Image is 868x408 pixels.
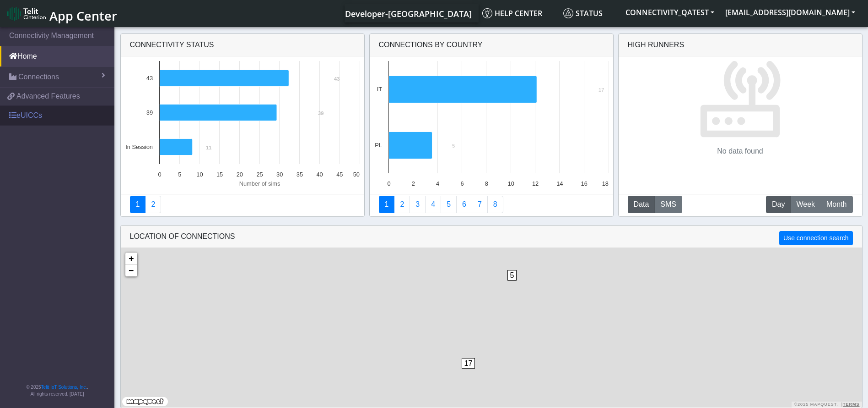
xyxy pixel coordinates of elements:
text: 12 [532,180,538,187]
img: No data found [699,56,781,138]
text: 50 [353,171,359,178]
span: Help center [482,8,542,18]
nav: Summary paging [379,196,604,213]
text: 30 [276,171,283,178]
button: CONNECTIVITY_QATEST [620,4,720,21]
nav: Summary paging [130,196,355,213]
text: 15 [216,171,222,178]
a: Not Connected for 30 days [487,196,503,213]
text: IT [377,86,382,93]
a: Help center [479,4,560,22]
text: 35 [296,171,302,178]
span: 17 [462,358,475,369]
span: Day [772,199,785,210]
a: Your current platform instance [345,4,471,22]
text: 2 [411,180,415,187]
a: Status [560,4,620,22]
a: Usage per Country [410,196,426,213]
button: Day [766,196,791,213]
a: Carrier [394,196,410,213]
a: Telit IoT Solutions, Inc. [41,385,87,390]
button: Month [820,196,852,213]
text: 16 [581,180,587,187]
div: Connectivity status [121,34,364,56]
text: 5 [178,171,181,178]
img: knowledge.svg [482,8,492,18]
text: 39 [318,110,323,116]
button: [EMAIL_ADDRESS][DOMAIN_NAME] [720,4,861,21]
span: Status [563,8,603,18]
a: Terms [843,402,860,407]
text: 10 [507,180,514,187]
button: Use connection search [779,231,852,245]
text: PL [375,142,382,149]
text: 10 [196,171,203,178]
a: Connections By Carrier [425,196,441,213]
img: logo-telit-cinterion-gw-new.png [7,6,46,21]
text: 0 [387,180,390,187]
a: Connectivity status [130,196,146,213]
img: status.svg [563,8,573,18]
span: 5 [507,270,517,281]
span: Connections [18,72,59,83]
text: 40 [316,171,323,178]
a: 14 Days Trend [456,196,472,213]
p: No data found [717,146,763,157]
span: Month [826,199,846,210]
div: High Runners [628,39,685,50]
text: 39 [146,109,152,116]
text: 45 [336,171,343,178]
span: App Center [49,7,117,24]
text: 0 [158,171,161,178]
text: 6 [460,180,464,187]
button: Data [628,196,655,213]
div: ©2025 MapQuest, | [792,402,862,408]
div: Connections By Country [370,34,613,56]
span: Week [796,199,815,210]
text: 5 [452,143,455,149]
text: Number of sims [239,180,280,187]
text: 43 [146,75,152,82]
a: Usage by Carrier [441,196,457,213]
text: 4 [436,180,439,187]
a: App Center [7,4,116,23]
a: Zero Session [472,196,488,213]
text: 11 [206,145,211,150]
button: Week [790,196,821,213]
span: Developer-[GEOGRAPHIC_DATA] [345,8,472,19]
text: 8 [485,180,488,187]
button: SMS [654,196,682,213]
text: 20 [236,171,243,178]
span: Advanced Features [16,91,80,102]
a: Zoom in [125,253,137,265]
a: Zoom out [125,265,137,276]
text: 17 [598,87,604,93]
a: Connections By Country [379,196,395,213]
text: In Session [125,143,153,150]
text: 14 [556,180,563,187]
div: LOCATION OF CONNECTIONS [121,226,862,248]
a: Deployment status [145,196,161,213]
text: 43 [334,76,340,82]
text: 25 [256,171,263,178]
text: 18 [602,180,608,187]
